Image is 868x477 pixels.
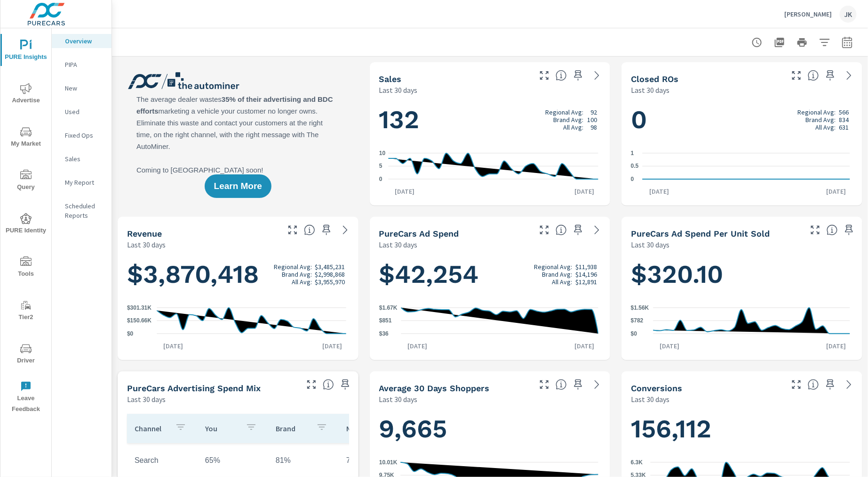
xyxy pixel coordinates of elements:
[631,304,649,311] text: $1.56K
[631,163,639,170] text: 0.5
[292,278,312,286] p: All Avg:
[571,377,586,392] span: Save this to your personalized report
[3,381,48,415] span: Leave Feedback
[808,222,823,238] button: Make Fullscreen
[589,68,605,83] a: See more details in report
[563,123,583,131] p: All Avg:
[3,40,48,63] span: PURE Insights
[3,170,48,193] span: Query
[127,239,166,250] p: Last 30 days
[379,330,389,337] text: $36
[379,163,382,170] text: 5
[589,222,605,238] a: See more details in report
[643,187,676,196] p: [DATE]
[127,330,134,337] text: $0
[568,187,601,196] p: [DATE]
[316,341,349,351] p: [DATE]
[793,33,812,52] button: Print Report
[534,263,572,271] p: Regional Avg:
[205,424,238,433] p: You
[65,36,104,46] p: Overview
[198,449,268,472] td: 65%
[401,341,434,351] p: [DATE]
[823,68,838,83] span: Save this to your personalized report
[631,150,634,156] text: 1
[319,222,334,238] span: Save this to your personalized report
[135,424,167,433] p: Channel
[575,263,597,271] p: $11,938
[537,222,552,238] button: Make Fullscreen
[840,6,857,23] div: JK
[631,394,669,405] p: Last 30 days
[537,377,552,392] button: Make Fullscreen
[653,341,686,351] p: [DATE]
[631,84,669,96] p: Last 30 days
[205,174,271,198] button: Learn More
[379,239,418,250] p: Last 30 days
[285,222,300,238] button: Make Fullscreen
[631,330,637,337] text: $0
[575,271,597,278] p: $14,196
[827,224,838,236] span: Average cost of advertising per each vehicle sold at the dealer over the selected date range. The...
[552,278,572,286] p: All Avg:
[815,123,836,131] p: All Avg:
[282,271,312,278] p: Brand Avg:
[808,379,819,390] span: The number of dealer-specified goals completed by a visitor. [Source: This data is provided by th...
[52,81,111,95] div: New
[214,182,262,190] span: Learn More
[590,123,597,131] p: 98
[556,70,567,81] span: Number of vehicles sold by the dealership over the selected date range. [Source: This data is sou...
[820,187,853,196] p: [DATE]
[127,449,198,472] td: Search
[815,33,834,52] button: Apply Filters
[808,70,819,81] span: Number of Repair Orders Closed by the selected dealership group over the selected time range. [So...
[590,108,597,116] p: 92
[542,271,572,278] p: Brand Avg:
[379,258,601,290] h1: $42,254
[575,278,597,286] p: $12,891
[379,383,490,393] h5: Average 30 Days Shoppers
[379,84,418,96] p: Last 30 days
[65,201,104,220] p: Scheduled Reports
[52,34,111,48] div: Overview
[797,108,836,116] p: Regional Avg:
[631,383,682,393] h5: Conversions
[338,222,353,238] a: See more details in report
[52,128,111,142] div: Fixed Ops
[0,28,51,419] div: nav menu
[842,377,857,392] a: See more details in report
[339,449,409,472] td: 79%
[631,229,770,238] h5: PureCars Ad Spend Per Unit Sold
[338,377,353,392] span: Save this to your personalized report
[127,304,151,311] text: $301.31K
[3,126,48,149] span: My Market
[379,304,398,311] text: $1.67K
[587,116,597,123] p: 100
[52,199,111,222] div: Scheduled Reports
[631,413,853,445] h1: 156,112
[65,83,104,93] p: New
[379,229,459,238] h5: PureCars Ad Spend
[537,68,552,83] button: Make Fullscreen
[820,341,853,351] p: [DATE]
[304,377,319,392] button: Make Fullscreen
[631,318,644,324] text: $782
[571,68,586,83] span: Save this to your personalized report
[65,131,104,140] p: Fixed Ops
[556,379,567,390] span: A rolling 30 day total of daily Shoppers on the dealership website, averaged over the selected da...
[631,104,853,136] h1: 0
[274,263,312,271] p: Regional Avg:
[842,222,857,238] span: Save this to your personalized report
[379,150,386,156] text: 10
[315,278,345,286] p: $3,955,970
[3,343,48,366] span: Driver
[631,74,678,84] h5: Closed ROs
[379,459,398,466] text: 10.01K
[631,459,643,466] text: 6.3K
[805,116,836,123] p: Brand Avg:
[631,258,853,290] h1: $320.10
[631,176,634,182] text: 0
[785,10,832,18] p: [PERSON_NAME]
[315,271,345,278] p: $2,998,868
[268,449,339,472] td: 81%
